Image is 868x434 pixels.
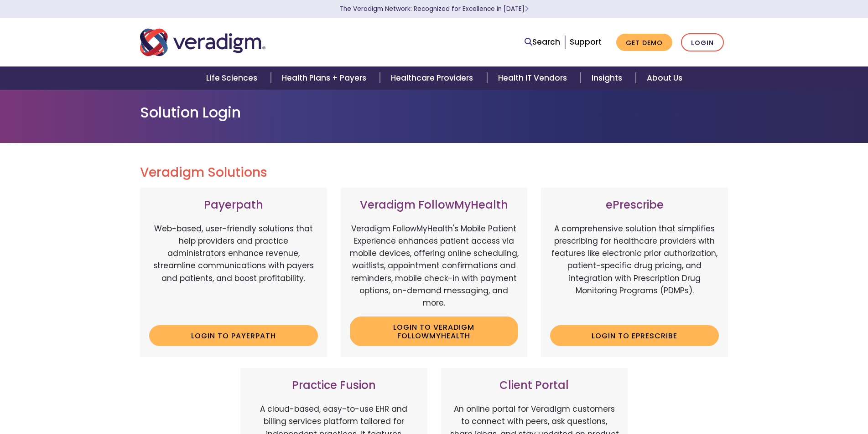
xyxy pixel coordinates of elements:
a: Get Demo [616,34,672,51]
p: A comprehensive solution that simplifies prescribing for healthcare providers with features like ... [550,223,719,318]
span: Learn More [525,5,529,13]
a: Login to Payerpath [149,325,318,346]
a: Login to Veradigm FollowMyHealth [350,317,519,346]
a: About Us [636,66,693,90]
a: Support [570,36,602,47]
a: Health Plans + Payers [271,66,380,90]
a: Life Sciences [195,66,271,90]
h3: ePrescribe [550,199,719,212]
img: Veradigm logo [140,27,265,57]
a: Login [681,33,724,52]
h3: Payerpath [149,199,318,212]
h2: Veradigm Solutions [140,165,728,180]
a: Search [525,36,560,48]
h3: Client Portal [450,379,619,392]
a: The Veradigm Network: Recognized for Excellence in [DATE]Learn More [340,5,529,13]
p: Web-based, user-friendly solutions that help providers and practice administrators enhance revenu... [149,223,318,318]
h1: Solution Login [140,104,728,121]
p: Veradigm FollowMyHealth's Mobile Patient Experience enhances patient access via mobile devices, o... [350,223,519,309]
h3: Veradigm FollowMyHealth [350,199,519,212]
a: Healthcare Providers [380,66,487,90]
h3: Practice Fusion [249,379,418,392]
a: Login to ePrescribe [550,325,719,346]
a: Health IT Vendors [487,66,581,90]
a: Insights [581,66,636,90]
